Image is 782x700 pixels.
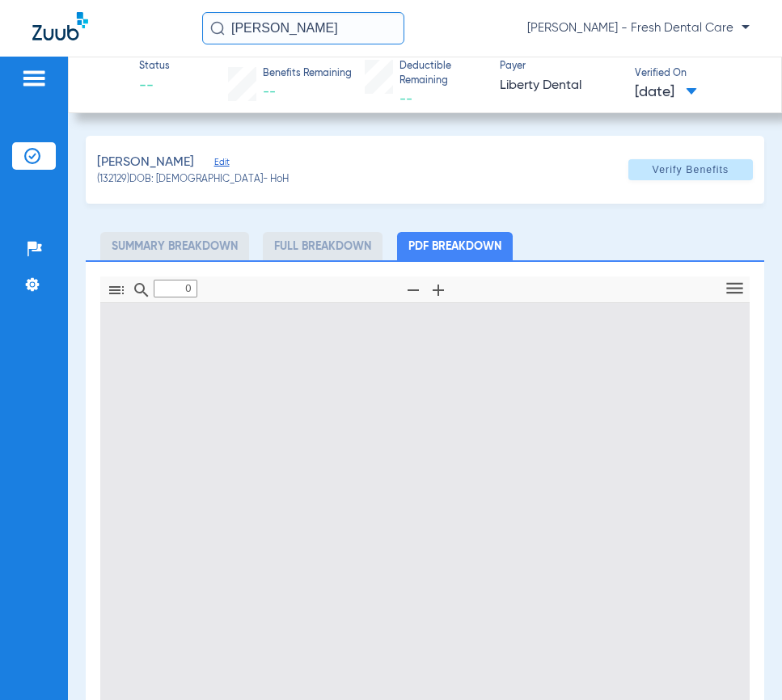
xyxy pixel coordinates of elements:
[653,163,729,176] span: Verify Benefits
[399,60,485,88] span: Deductible Remaining
[32,12,88,40] img: Zuub Logo
[263,86,276,99] span: --
[399,279,427,302] button: Zoom Out
[724,277,746,299] svg: Tools
[721,279,748,301] button: Tools
[397,232,513,260] li: PDF Breakdown
[701,622,782,700] iframe: Chat Widget
[635,82,697,103] span: [DATE]
[527,20,750,36] span: [PERSON_NAME] - Fresh Dental Care
[214,157,229,172] span: Edit
[399,93,412,106] span: --
[139,76,170,96] span: --
[628,159,753,180] button: Verify Benefits
[210,21,225,36] img: Search Icon
[104,290,129,302] pdf-shy-button: Toggle Sidebar
[263,67,352,82] span: Benefits Remaining
[425,290,450,302] pdf-shy-button: Zoom In
[97,173,289,188] span: (132129) DOB: [DEMOGRAPHIC_DATA] - HoH
[97,153,194,173] span: [PERSON_NAME]
[400,290,425,302] pdf-shy-button: Zoom Out
[635,67,756,82] span: Verified On
[100,232,249,260] li: Summary Breakdown
[500,76,621,96] span: Liberty Dental
[500,60,621,74] span: Payer
[139,60,170,74] span: Status
[425,279,452,302] button: Zoom In
[129,290,154,302] pdf-shy-button: Find in Document
[263,232,383,260] li: Full Breakdown
[202,12,404,44] input: Search for patients
[21,69,47,88] img: hamburger-icon
[154,280,197,297] input: Page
